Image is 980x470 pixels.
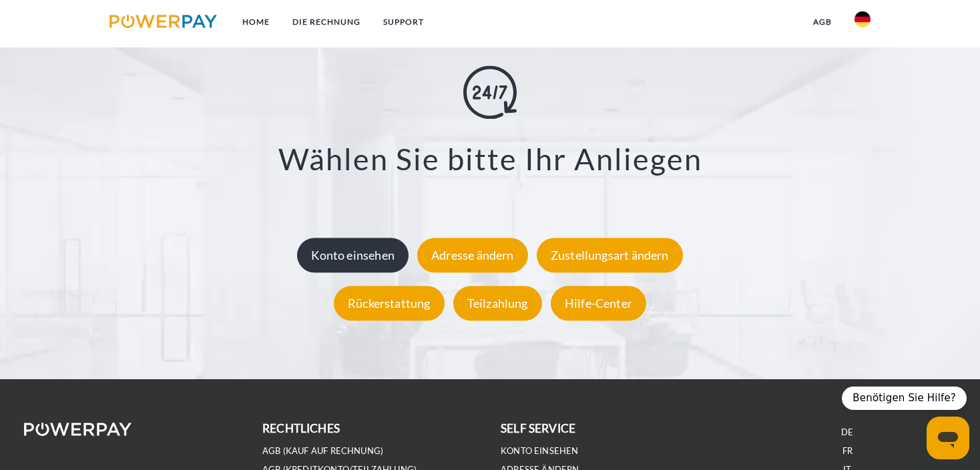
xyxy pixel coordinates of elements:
div: Adresse ändern [417,238,528,272]
a: DIE RECHNUNG [281,10,372,34]
img: de [854,11,871,27]
a: FR [842,445,852,457]
a: Hilfe-Center [547,296,650,310]
a: DE [841,427,853,438]
a: Zustellungsart ändern [533,248,686,262]
a: Adresse ändern [414,248,531,262]
a: Konto einsehen [294,248,412,262]
div: Hilfe-Center [551,286,646,320]
iframe: Schaltfläche zum Öffnen des Messaging-Fensters; Konversation läuft [927,417,969,459]
h3: Wählen Sie bitte Ihr Anliegen [65,141,914,178]
div: Teilzahlung [453,286,542,320]
a: Rückerstattung [330,296,448,310]
a: Teilzahlung [450,296,545,310]
img: logo-powerpay-white.svg [24,423,132,436]
a: Home [231,10,281,34]
a: Konto einsehen [501,445,579,457]
div: Rückerstattung [334,286,445,320]
a: agb [802,10,843,34]
div: Zustellungsart ändern [537,238,683,272]
div: Benötigen Sie Hilfe? [842,387,967,410]
b: self service [501,421,575,435]
a: AGB (Kauf auf Rechnung) [262,445,383,457]
img: online-shopping.svg [463,66,517,120]
div: Konto einsehen [297,238,409,272]
a: SUPPORT [372,10,435,34]
b: rechtliches [262,421,340,435]
img: logo-powerpay.svg [109,15,217,28]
